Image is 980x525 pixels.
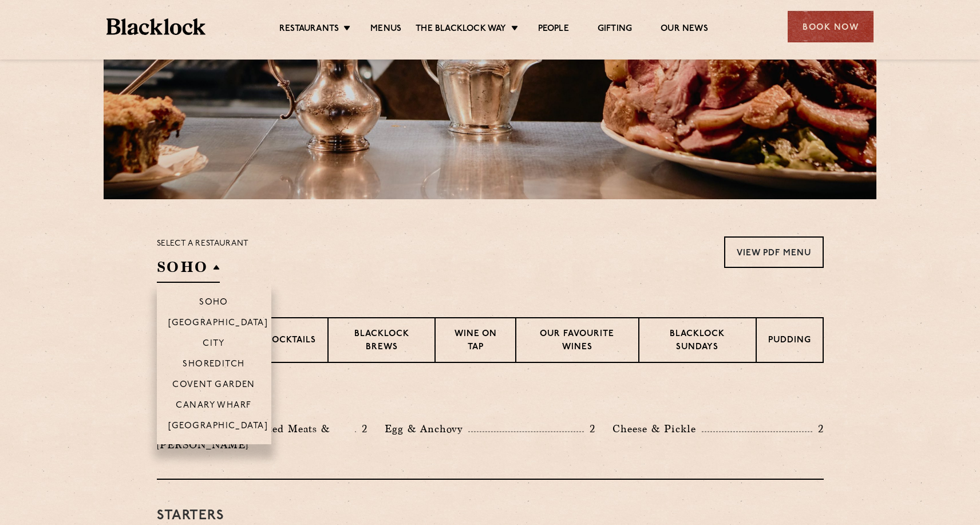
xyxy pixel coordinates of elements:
[279,23,339,36] a: Restaurants
[661,23,708,36] a: Our News
[768,334,811,349] p: Pudding
[203,339,225,350] p: City
[447,328,503,355] p: Wine on Tap
[183,360,245,371] p: Shoreditch
[340,328,424,355] p: Blacklock Brews
[416,23,506,36] a: The Blacklock Way
[356,421,367,436] p: 2
[385,421,468,437] p: Egg & Anchovy
[812,421,824,436] p: 2
[176,401,251,412] p: Canary Wharf
[157,508,824,523] h3: Starters
[651,328,744,355] p: Blacklock Sundays
[168,421,268,433] p: [GEOGRAPHIC_DATA]
[584,421,595,436] p: 2
[612,421,702,437] p: Cheese & Pickle
[172,380,255,392] p: Covent Garden
[157,392,824,406] h3: Pre Chop Bites
[199,298,228,309] p: Soho
[724,236,824,268] a: View PDF Menu
[157,236,249,251] p: Select a restaurant
[598,23,632,36] a: Gifting
[265,334,316,349] p: Cocktails
[157,257,220,283] h2: SOHO
[106,18,206,35] img: BL_Textured_Logo-footer-cropped.svg
[788,11,874,42] div: Book Now
[370,23,401,36] a: Menus
[528,328,627,355] p: Our favourite wines
[538,23,569,36] a: People
[168,318,268,330] p: [GEOGRAPHIC_DATA]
